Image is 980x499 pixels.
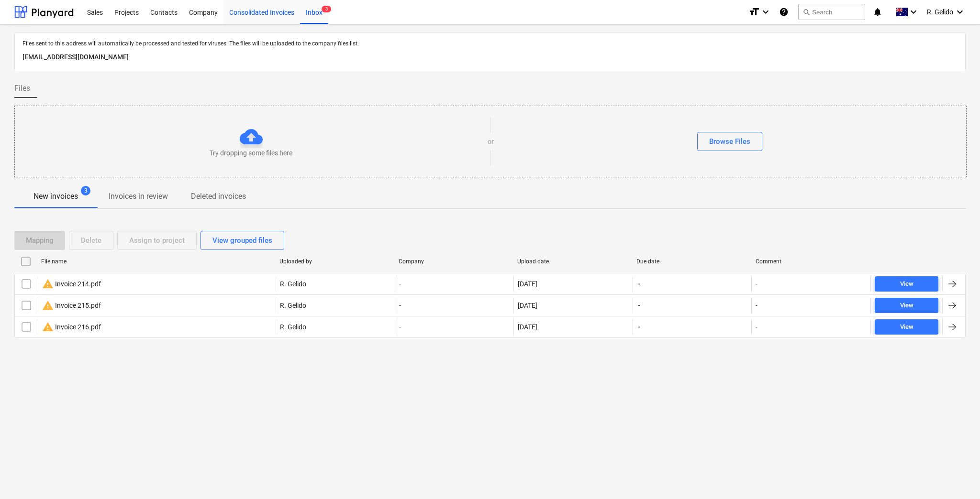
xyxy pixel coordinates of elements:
[42,321,54,333] span: warning
[42,300,101,311] div: Invoice 215.pdf
[798,4,865,20] button: Search
[927,8,953,16] span: R. Gelido
[518,302,537,309] div: [DATE]
[14,83,30,94] span: Files
[191,191,246,202] p: Deleted invoices
[395,276,514,292] div: -
[636,258,748,265] div: Due date
[637,301,641,310] span: -
[22,40,958,48] p: Files sent to this address will automatically be processed and tested for viruses. The files will...
[932,453,980,499] iframe: Chat Widget
[875,319,938,335] button: View
[399,258,510,265] div: Company
[42,278,101,290] div: Invoice 214.pdf
[756,302,757,309] div: -
[322,6,331,12] span: 3
[900,279,913,290] div: View
[109,191,168,202] p: Invoices in review
[42,321,101,333] div: Invoice 216.pdf
[212,234,272,247] div: View grouped files
[518,280,537,288] div: [DATE]
[748,6,760,18] i: format_size
[395,298,514,313] div: -
[41,258,272,265] div: File name
[873,6,882,18] i: notifications
[756,258,867,265] div: Comment
[14,106,967,177] div: Try dropping some files hereorBrowse Files
[802,8,810,16] span: search
[900,322,913,333] div: View
[517,258,629,265] div: Upload date
[200,231,284,250] button: View grouped files
[42,278,54,290] span: warning
[42,300,54,311] span: warning
[760,6,771,18] i: keyboard_arrow_down
[488,137,494,146] p: or
[279,258,391,265] div: Uploaded by
[22,52,958,63] p: [EMAIL_ADDRESS][DOMAIN_NAME]
[954,6,966,18] i: keyboard_arrow_down
[875,276,938,292] button: View
[756,323,757,331] div: -
[280,301,306,310] p: R. Gelido
[210,148,292,158] p: Try dropping some files here
[900,300,913,311] div: View
[637,279,641,289] span: -
[756,280,757,288] div: -
[697,132,762,151] button: Browse Files
[779,6,789,18] i: Knowledge base
[908,6,919,18] i: keyboard_arrow_down
[33,191,78,202] p: New invoices
[395,319,514,335] div: -
[875,298,938,313] button: View
[280,322,306,332] p: R. Gelido
[81,186,90,195] span: 3
[280,279,306,289] p: R. Gelido
[709,135,750,148] div: Browse Files
[637,322,641,332] span: -
[518,323,537,331] div: [DATE]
